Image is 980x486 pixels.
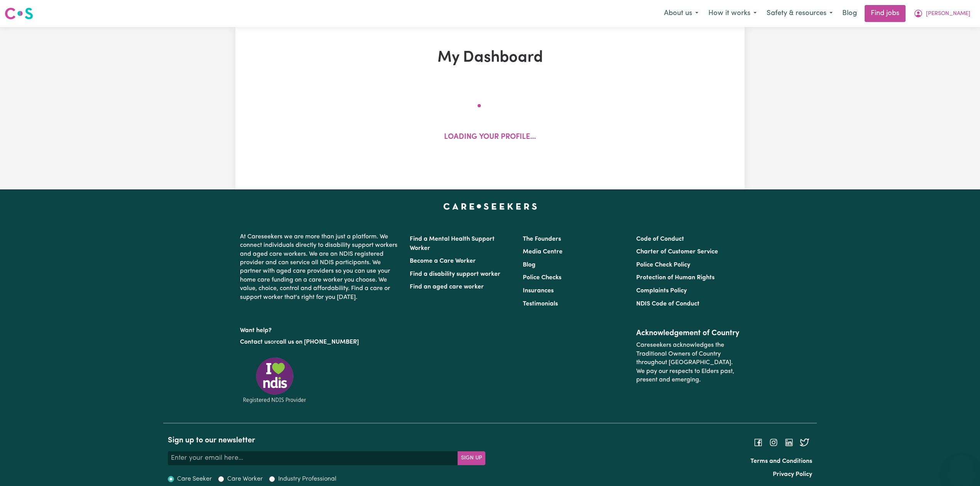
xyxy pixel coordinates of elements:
a: Blog [838,5,862,22]
p: Want help? [240,323,400,335]
img: Registered NDIS provider [240,356,309,404]
label: Industry Professional [278,474,336,484]
label: Care Seeker [177,474,212,484]
a: NDIS Code of Conduct [636,301,700,307]
a: Find a Mental Health Support Worker [410,236,495,251]
a: Follow Careseekers on Instagram [769,439,778,445]
h1: My Dashboard [325,49,655,67]
a: Follow Careseekers on Twitter [800,439,809,445]
a: Find a disability support worker [410,271,500,277]
p: Careseekers acknowledges the Traditional Owners of Country throughout [GEOGRAPHIC_DATA]. We pay o... [636,338,740,387]
h2: Sign up to our newsletter [168,436,485,445]
a: Media Centre [523,249,563,255]
p: or [240,335,400,349]
button: My Account [909,5,975,22]
a: Insurances [523,288,554,294]
button: Subscribe [458,451,485,465]
a: Find an aged care worker [410,284,484,290]
span: [PERSON_NAME] [926,10,970,18]
a: Careseekers logo [5,5,33,22]
p: At Careseekers we are more than just a platform. We connect individuals directly to disability su... [240,229,400,305]
a: The Founders [523,236,561,242]
a: Blog [523,262,536,268]
a: Follow Careseekers on Facebook [754,439,763,445]
button: Safety & resources [762,5,838,22]
a: Testimonials [523,301,558,307]
a: Find jobs [865,5,906,22]
a: Code of Conduct [636,236,684,242]
a: Become a Care Worker [410,258,476,264]
a: Complaints Policy [636,288,687,294]
a: Police Checks [523,275,561,281]
label: Care Worker [227,474,263,484]
a: Charter of Customer Service [636,249,718,255]
iframe: Button to launch messaging window [949,455,974,480]
a: Contact us [240,339,270,345]
a: Follow Careseekers on LinkedIn [784,439,794,445]
a: Police Check Policy [636,262,690,268]
img: Careseekers logo [5,7,33,20]
p: Loading your profile... [444,132,536,143]
a: Careseekers home page [443,203,537,209]
button: About us [659,5,703,22]
button: How it works [703,5,762,22]
a: call us on [PHONE_NUMBER] [276,339,359,345]
a: Privacy Policy [773,471,812,478]
h2: Acknowledgement of Country [636,329,740,338]
input: Enter your email here... [168,451,458,465]
a: Terms and Conditions [750,458,812,464]
a: Protection of Human Rights [636,275,715,281]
